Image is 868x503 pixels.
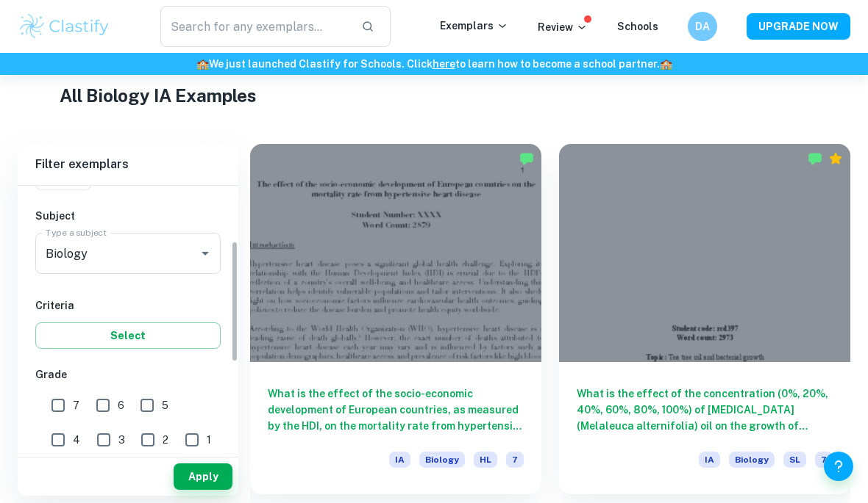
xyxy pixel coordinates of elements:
[699,452,720,468] span: IA
[35,297,221,314] h6: Criteria
[688,12,717,41] button: DA
[519,151,534,166] img: Marked
[660,58,672,70] span: 🏫
[18,144,238,185] h6: Filter exemplars
[440,18,508,34] p: Exemplars
[824,452,853,481] button: Help and Feedback
[474,452,497,468] span: HL
[160,6,349,47] input: Search for any exemplars...
[729,452,775,468] span: Biology
[195,243,216,264] button: Open
[3,56,865,72] h6: We just launched Clastify for Schools. Click to learn how to become a school partner.
[783,452,806,468] span: SL
[389,452,410,468] span: IA
[35,208,221,224] h6: Subject
[118,432,125,448] span: 3
[35,322,221,349] button: Select
[174,463,232,490] button: Apply
[559,144,850,494] a: What is the effect of the concentration (0%, 20%, 40%, 60%, 80%, 100%) of [MEDICAL_DATA] (Melaleu...
[577,386,833,434] h6: What is the effect of the concentration (0%, 20%, 40%, 60%, 80%, 100%) of [MEDICAL_DATA] (Melaleu...
[60,82,809,109] h1: All Biology IA Examples
[73,397,79,413] span: 7
[46,226,107,239] label: Type a subject
[73,432,80,448] span: 4
[18,12,111,41] img: Clastify logo
[35,366,221,383] h6: Grade
[694,18,711,35] h6: DA
[747,13,850,40] button: UPGRADE NOW
[118,397,124,413] span: 6
[196,58,209,70] span: 🏫
[808,151,822,166] img: Marked
[538,19,588,35] p: Review
[433,58,455,70] a: here
[162,397,168,413] span: 5
[268,386,524,434] h6: What is the effect of the socio-economic development of European countries, as measured by the HD...
[828,151,843,166] div: Premium
[419,452,465,468] span: Biology
[815,452,833,468] span: 7
[506,452,524,468] span: 7
[163,432,168,448] span: 2
[207,432,211,448] span: 1
[250,144,541,494] a: What is the effect of the socio-economic development of European countries, as measured by the HD...
[617,21,658,32] a: Schools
